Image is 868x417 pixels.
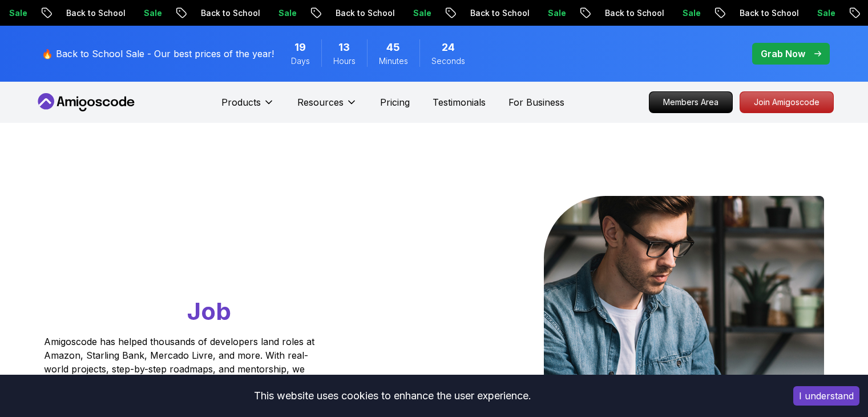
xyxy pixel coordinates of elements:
[433,95,486,109] a: Testimonials
[740,91,834,113] a: Join Amigoscode
[649,91,733,113] a: Members Area
[386,39,400,55] span: 45 Minutes
[338,39,350,55] span: 13 Hours
[793,386,859,406] button: Accept cookies
[379,55,408,67] span: Minutes
[508,95,564,109] a: For Business
[380,95,410,109] a: Pricing
[294,39,306,55] span: 19 Days
[403,7,440,19] p: Sale
[9,383,776,408] div: This website uses cookies to enhance the user experience.
[442,39,455,55] span: 24 Seconds
[221,95,261,109] p: Products
[673,7,709,19] p: Sale
[431,55,465,67] span: Seconds
[44,335,318,390] p: Amigoscode has helped thousands of developers land roles at Amazon, Starling Bank, Mercado Livre,...
[761,47,805,61] p: Grab Now
[221,95,274,118] button: Products
[191,7,269,19] p: Back to School
[730,7,808,19] p: Back to School
[808,7,844,19] p: Sale
[326,7,403,19] p: Back to School
[187,296,231,326] span: Job
[538,7,575,19] p: Sale
[269,7,305,19] p: Sale
[134,7,171,19] p: Sale
[297,95,357,118] button: Resources
[740,92,833,113] p: Join Amigoscode
[56,7,134,19] p: Back to School
[649,92,732,113] p: Members Area
[595,7,673,19] p: Back to School
[297,95,344,109] p: Resources
[333,55,356,67] span: Hours
[42,47,274,61] p: 🔥 Back to School Sale - Our best prices of the year!
[461,7,538,19] p: Back to School
[44,196,358,328] h1: Go From Learning to Hired: Master Java, Spring Boot & Cloud Skills That Get You the
[291,55,310,67] span: Days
